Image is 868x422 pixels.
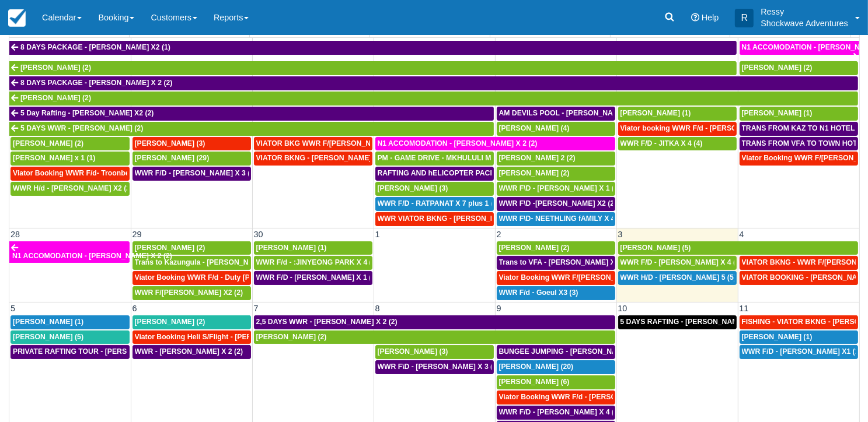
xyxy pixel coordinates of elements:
a: [PERSON_NAME] (1) [11,315,130,329]
span: [PERSON_NAME] (2) [256,333,327,341]
span: Viator Booking WWR F/d - [PERSON_NAME] [PERSON_NAME] X2 (2) [499,393,733,401]
span: [PERSON_NAME] (4) [499,124,570,132]
span: WWR F/D - [PERSON_NAME] X 4 (4) [621,258,742,266]
a: Viator Booking WWR F/d - Duty [PERSON_NAME] 2 (2) [133,271,251,285]
a: [PERSON_NAME] (2) [497,167,615,181]
span: WWR F/D - RATPANAT X 7 plus 1 (8) [378,199,500,208]
span: 5 Day Rafting - [PERSON_NAME] X2 (2) [20,109,154,117]
a: Viator Booking WWR F/d- Troonbeeckx, [PERSON_NAME] 11 (9) [11,167,130,181]
a: WWR F/d - Goeul X3 (3) [497,286,615,300]
a: Viator booking WWR F/d - [PERSON_NAME] 3 (3) [618,122,737,136]
a: WWR F\D - [PERSON_NAME] X 3 (3) [375,360,494,374]
span: Sat [784,27,797,36]
p: Ressy [761,6,848,17]
span: PM - GAME DRIVE - MKHULULI MOYO X1 (28) [378,154,533,162]
a: 2,5 DAYS WWR - [PERSON_NAME] X 2 (2) [254,315,615,329]
span: 27 [738,30,750,39]
a: FISHING - VIATOR BKNG - [PERSON_NAME] 2 (2) [740,315,859,329]
span: Trans to VFA - [PERSON_NAME] X 2 (2) [499,258,632,266]
a: WWR F/[PERSON_NAME] X2 (2) [133,286,251,300]
a: WWR F/d - :JINYEONG PARK X 4 (4) [254,256,372,270]
a: WWR F/D - JITKA X 4 (4) [618,137,737,151]
a: WWR F/D - [PERSON_NAME] X 3 (3) [133,167,251,181]
a: [PERSON_NAME] (1) [740,107,859,121]
a: WWR - [PERSON_NAME] X 2 (2) [133,345,251,359]
span: WWR F/d - :JINYEONG PARK X 4 (4) [256,258,378,266]
span: [PERSON_NAME] (3) [135,139,205,147]
span: PRIVATE RAFTING TOUR - [PERSON_NAME] X 5 (5) [13,347,188,356]
span: 29 [131,230,143,239]
span: WWR F\D -[PERSON_NAME] X2 (2) [499,199,617,208]
a: WWR F/D - RATPANAT X 7 plus 1 (8) [375,197,494,211]
span: Wed [421,27,438,36]
span: WWR F\D- NEETHLING fAMILY X 4 (5) [499,214,626,223]
a: [PERSON_NAME] (1) [254,241,372,255]
a: WWR F/D - [PERSON_NAME] X 1 (1) [254,271,372,285]
a: WWR F\D - [PERSON_NAME] X 1 (2) [497,182,615,196]
span: Thu [542,27,557,36]
a: N1 ACCOMODATION - [PERSON_NAME] X 2 (2) [740,41,860,55]
span: BUNGEE JUMPING - [PERSON_NAME] 2 (2) [499,347,647,356]
span: VIATOR BKNG - [PERSON_NAME] 2 (2) [256,154,389,162]
a: N1 ACCOMODATION - [PERSON_NAME] X 2 (2) [375,137,615,151]
a: AM DEVILS POOL - [PERSON_NAME] X 2 (2) [497,107,615,121]
a: [PERSON_NAME] (2) [11,137,130,151]
a: [PERSON_NAME] (2) [254,330,615,344]
span: VIATOR BKG WWR F/[PERSON_NAME] [PERSON_NAME] 2 (2) [256,139,468,147]
span: [PERSON_NAME] (2) [742,64,813,72]
span: [PERSON_NAME] (1) [256,244,327,252]
span: 4 [738,230,745,239]
a: 8 DAYS PACKAGE - [PERSON_NAME] X2 (1) [9,41,737,55]
span: [PERSON_NAME] (1) [621,109,691,117]
a: TRANS FROM VFA TO TOWN HOTYELS - [PERSON_NAME] X 2 (2) [740,137,859,151]
a: WWR H/d - [PERSON_NAME] X2 (2) [11,182,130,196]
span: [PERSON_NAME] (2) [499,244,570,252]
a: 5 DAYS RAFTING - [PERSON_NAME] X 2 (4) [618,315,737,329]
span: 9 [496,304,503,313]
span: Viator Booking WWR F/[PERSON_NAME] X 2 (2) [499,273,662,282]
a: TRANS FROM KAZ TO N1 HOTEL -NTAYLOR [PERSON_NAME] X2 (2) [740,122,859,136]
span: 8 DAYS PACKAGE - [PERSON_NAME] X2 (1) [20,43,170,51]
a: PM - GAME DRIVE - MKHULULI MOYO X1 (28) [375,152,494,166]
a: [PERSON_NAME] x 1 (1) [11,152,130,166]
img: checkfront-main-nav-mini-logo.png [8,9,26,27]
span: Sun [61,27,77,36]
span: 10 [617,304,629,313]
span: [PERSON_NAME] (6) [499,378,570,386]
span: WWR F/D - [PERSON_NAME] X1 (1) [742,347,862,356]
span: WWR F/d - Goeul X3 (3) [499,289,578,297]
a: [PERSON_NAME] (2) [9,61,737,75]
p: Shockwave Adventures [761,17,848,29]
span: 2,5 DAYS WWR - [PERSON_NAME] X 2 (2) [256,318,398,326]
span: [PERSON_NAME] (2) [20,64,91,72]
a: Viator Booking WWR F/[PERSON_NAME] X 2 (2) [497,271,615,285]
a: WWR F/D - [PERSON_NAME] X1 (1) [740,345,859,359]
a: WWR H/D - [PERSON_NAME] 5 (5) [618,271,737,285]
a: VIATOR BOOKING - [PERSON_NAME] 2 (2) [740,271,859,285]
span: WWR F\D - [PERSON_NAME] X 1 (2) [499,184,621,192]
a: [PERSON_NAME] (2) [497,241,615,255]
span: 8 DAYS PACKAGE - [PERSON_NAME] X 2 (2) [20,79,172,87]
span: [PERSON_NAME] (20) [499,363,574,371]
span: [PERSON_NAME] (3) [378,347,448,356]
a: WWR F/D - [PERSON_NAME] X 4 (4) [618,256,737,270]
span: [PERSON_NAME] (2) [135,244,205,252]
span: Help [702,13,719,22]
span: [PERSON_NAME] (5) [621,244,691,252]
a: 8 DAYS PACKAGE - [PERSON_NAME] X 2 (2) [9,76,858,90]
span: WWR H/D - [PERSON_NAME] 5 (5) [621,273,736,282]
span: [PERSON_NAME] (2) [13,139,83,147]
span: 25 [496,30,507,39]
a: RAFTING AND hELICOPTER PACKAGE - [PERSON_NAME] X1 (1) [375,167,494,181]
a: [PERSON_NAME] (5) [618,241,859,255]
a: [PERSON_NAME] (3) [133,137,251,151]
a: BUNGEE JUMPING - [PERSON_NAME] 2 (2) [497,345,615,359]
a: [PERSON_NAME] 2 (2) [497,152,615,166]
span: 5 DAYS RAFTING - [PERSON_NAME] X 2 (4) [621,318,769,326]
span: WWR H/d - [PERSON_NAME] X2 (2) [13,184,133,192]
span: Trans to Kazungula - [PERSON_NAME] x 1 (2) [135,258,290,266]
span: [PERSON_NAME] 2 (2) [499,154,576,162]
span: Tue [302,27,317,36]
a: Viator Booking WWR F/[PERSON_NAME] (2) [740,152,859,166]
a: VIATOR BKNG - WWR F/[PERSON_NAME] 3 (3) [740,256,859,270]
